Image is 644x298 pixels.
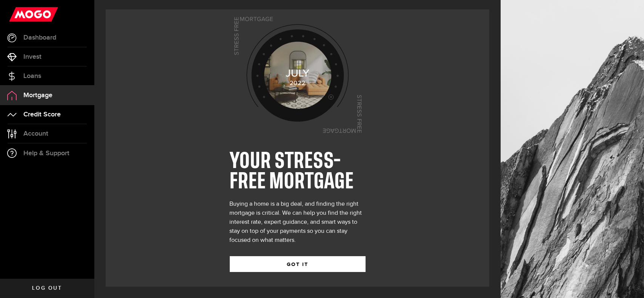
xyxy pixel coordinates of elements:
button: Open LiveChat chat widget [6,3,29,26]
button: GOT IT [230,256,366,272]
span: Invest [23,53,41,60]
span: Account [23,130,48,137]
span: Loans [23,73,41,79]
h1: YOUR STRESS-FREE MORTGAGE [230,151,366,192]
span: Help & Support [23,150,69,157]
span: Mortgage [23,92,52,99]
span: Credit Score [23,111,61,118]
span: Log out [32,286,62,291]
div: Buying a home is a big deal, and finding the right mortgage is critical. We can help you find the... [230,200,366,245]
span: Dashboard [23,34,56,41]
